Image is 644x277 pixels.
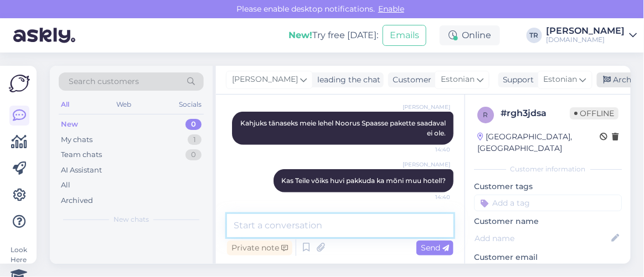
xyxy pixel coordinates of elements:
[61,119,78,130] div: New
[441,74,475,86] span: Estonian
[61,149,102,160] div: Team chats
[483,111,488,119] span: r
[281,176,446,185] span: Kas Teile võiks huvi pakkuda ka mõni muu hotell?
[115,97,134,112] div: Web
[61,180,70,191] div: All
[69,76,139,87] span: Search customers
[474,216,622,227] p: Customer name
[403,103,450,111] span: [PERSON_NAME]
[527,28,542,43] div: TR
[547,27,637,44] a: [PERSON_NAME][DOMAIN_NAME]
[240,119,447,137] span: Kahjuks tänaseks meie lehel Noorus Spaasse pakette saadaval ei ole.
[409,193,450,201] span: 14:40
[114,215,149,224] span: New chats
[570,107,619,119] span: Offline
[232,74,298,86] span: [PERSON_NAME]
[474,195,622,211] input: Add a tag
[440,25,500,45] div: Online
[383,25,426,46] button: Emails
[477,131,600,154] div: [GEOGRAPHIC_DATA], [GEOGRAPHIC_DATA]
[61,134,92,145] div: My chats
[61,195,93,206] div: Archived
[375,4,408,14] span: Enable
[388,74,431,86] div: Customer
[475,232,609,244] input: Add name
[288,29,378,42] div: Try free [DATE]:
[403,160,450,169] span: [PERSON_NAME]
[498,74,534,86] div: Support
[177,97,204,112] div: Socials
[421,243,449,253] span: Send
[188,134,202,145] div: 1
[474,252,622,263] p: Customer email
[474,181,622,192] p: Customer tags
[186,149,202,160] div: 0
[59,97,71,112] div: All
[186,119,202,130] div: 0
[61,165,102,176] div: AI Assistant
[409,145,450,154] span: 14:40
[544,74,578,86] span: Estonian
[227,241,292,255] div: Private note
[9,75,30,92] img: Askly Logo
[313,74,380,86] div: leading the chat
[501,107,570,120] div: # rgh3jdsa
[288,30,312,40] b: New!
[474,164,622,174] div: Customer information
[547,35,625,44] div: [DOMAIN_NAME]
[547,27,625,35] div: [PERSON_NAME]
